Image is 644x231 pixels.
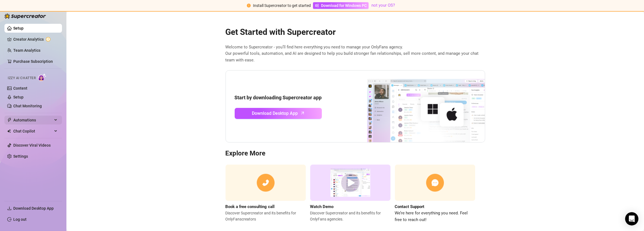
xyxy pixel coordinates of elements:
a: Watch DemoDiscover Supercreator and its benefits for OnlyFans agencies. [310,165,390,223]
img: Chat Copilot [7,129,11,133]
span: Download Desktop App [252,110,298,117]
span: Automations [13,116,53,124]
span: Download Desktop App [13,206,54,211]
strong: Start by downloading Supercreator app [235,95,322,100]
span: We’re here for everything you need. Feel free to reach out! [395,210,475,223]
a: Settings [13,154,28,159]
a: Discover Viral Videos [13,143,51,147]
span: Discover Supercreator and its benefits for OnlyFans creators [226,210,306,222]
img: logo-BBDzfeDw.svg [4,13,46,19]
a: Creator Analytics exclamation-circle [13,35,58,44]
strong: Book a free consulting call [226,204,275,209]
span: download [7,206,12,211]
span: exclamation-circle [247,4,251,7]
a: Log out [13,217,27,222]
a: Download Desktop Apparrow-up [235,108,322,119]
span: thunderbolt [7,118,12,122]
img: supercreator demo [310,165,390,201]
strong: Watch Demo [310,204,334,209]
a: Team Analytics [13,48,40,53]
img: consulting call [226,165,306,201]
span: Discover Supercreator and its benefits for OnlyFans agencies. [310,210,390,222]
img: contact support [395,165,475,201]
span: Install Supercreator to get started [253,3,311,8]
span: Welcome to Supercreator - you’ll find here everything you need to manage your OnlyFans agency. Ou... [226,44,485,64]
a: Content [13,86,27,90]
h3: Explore More [226,149,485,158]
a: Setup [13,95,24,99]
a: not your OS? [371,3,395,8]
a: Download for Windows PC [313,2,369,9]
span: arrow-up [299,110,306,116]
img: download app [346,71,485,142]
span: Izzy AI Chatter [8,76,36,81]
h2: Get Started with Supercreator [226,27,485,37]
a: Book a free consulting callDiscover Supercreator and its benefits for OnlyFanscreators [226,165,306,223]
a: Setup [13,26,24,30]
span: Chat Copilot [13,127,53,136]
span: Download for Windows PC [321,2,367,9]
strong: Contact Support [395,204,425,209]
a: Purchase Subscription [13,57,58,66]
a: Chat Monitoring [13,104,42,108]
img: AI Chatter [38,73,46,81]
span: windows [315,4,319,7]
div: Open Intercom Messenger [625,212,638,225]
